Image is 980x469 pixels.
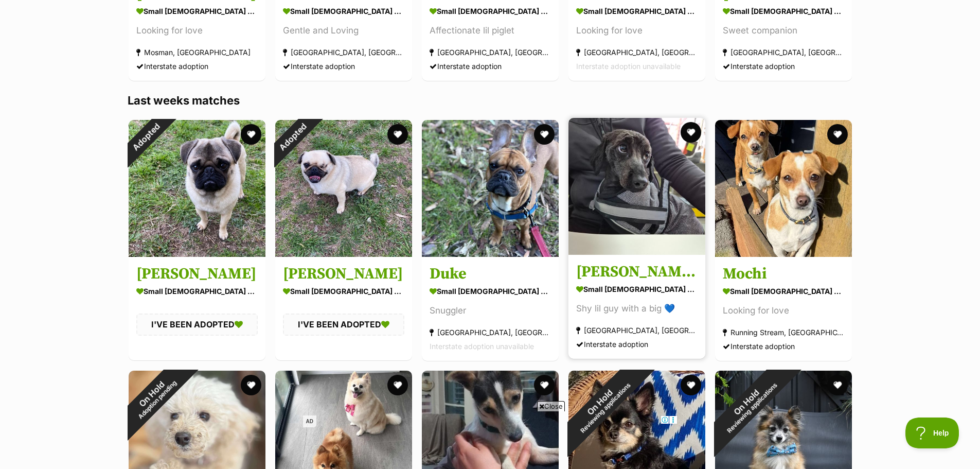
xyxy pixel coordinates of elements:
[430,4,551,19] div: small [DEMOGRAPHIC_DATA] Dog
[576,323,698,337] div: [GEOGRAPHIC_DATA], [GEOGRAPHIC_DATA]
[387,124,408,145] button: favourite
[827,124,848,145] button: favourite
[275,256,412,360] a: [PERSON_NAME] small [DEMOGRAPHIC_DATA] Dog I'VE BEEN ADOPTED favourite
[723,325,844,339] div: Running Stream, [GEOGRAPHIC_DATA]
[275,249,412,259] a: Adopted
[723,59,844,73] div: Interstate adoption
[430,45,551,59] div: [GEOGRAPHIC_DATA], [GEOGRAPHIC_DATA]
[303,415,316,427] span: AD
[827,375,848,395] button: favourite
[283,45,404,59] div: [GEOGRAPHIC_DATA], [GEOGRAPHIC_DATA]
[283,264,404,284] h3: [PERSON_NAME]
[576,62,681,71] span: Interstate adoption unavailable
[283,4,404,19] div: small [DEMOGRAPHIC_DATA] Dog
[545,348,659,462] div: On Hold
[534,375,555,395] button: favourite
[136,24,258,38] div: Looking for love
[576,4,698,19] div: small [DEMOGRAPHIC_DATA] Dog
[576,337,698,351] div: Interstate adoption
[725,381,778,435] span: Reviewing applications
[723,284,844,299] div: small [DEMOGRAPHIC_DATA] Dog
[241,124,261,145] button: favourite
[905,418,959,448] iframe: Help Scout Beacon - Open
[430,342,534,351] span: Interstate adoption unavailable
[723,264,844,284] h3: Mochi
[115,107,176,168] div: Adopted
[422,120,559,257] img: Duke
[129,120,265,257] img: Bailey
[537,401,565,411] span: Close
[129,256,265,360] a: [PERSON_NAME] small [DEMOGRAPHIC_DATA] Dog I'VE BEEN ADOPTED favourite
[430,304,551,318] div: Snuggler
[275,120,412,257] img: Lucy
[136,314,258,335] div: I'VE BEEN ADOPTED
[579,381,632,435] span: Reviewing applications
[387,375,408,395] button: favourite
[137,379,178,421] span: Adoption pending
[723,45,844,59] div: [GEOGRAPHIC_DATA], [GEOGRAPHIC_DATA]
[283,59,404,73] div: Interstate adoption
[534,124,555,145] button: favourite
[430,59,551,73] div: Interstate adoption
[136,284,258,299] div: small [DEMOGRAPHIC_DATA] Dog
[422,256,559,361] a: Duke small [DEMOGRAPHIC_DATA] Dog Snuggler [GEOGRAPHIC_DATA], [GEOGRAPHIC_DATA] Interstate adopti...
[136,4,258,19] div: small [DEMOGRAPHIC_DATA] Dog
[568,254,705,359] a: [PERSON_NAME] 🚀 small [DEMOGRAPHIC_DATA] Dog Shy lil guy with a big 💙 [GEOGRAPHIC_DATA], [GEOGRAP...
[692,348,806,462] div: On Hold
[715,120,852,257] img: Mochi
[430,24,551,38] div: Affectionate lil piglet
[576,262,698,282] h3: [PERSON_NAME] 🚀
[136,264,258,284] h3: [PERSON_NAME]
[576,302,698,316] div: Shy lil guy with a big 💙
[723,4,844,19] div: small [DEMOGRAPHIC_DATA] Dog
[430,325,551,339] div: [GEOGRAPHIC_DATA], [GEOGRAPHIC_DATA]
[129,249,265,259] a: Adopted
[723,24,844,38] div: Sweet companion
[430,284,551,299] div: small [DEMOGRAPHIC_DATA] Dog
[576,24,698,38] div: Looking for love
[136,59,258,73] div: Interstate adoption
[109,352,199,442] div: On Hold
[681,375,701,395] button: favourite
[128,93,853,108] h3: Last weeks matches
[576,45,698,59] div: [GEOGRAPHIC_DATA], [GEOGRAPHIC_DATA]
[261,107,323,168] div: Adopted
[136,45,258,59] div: Mosman, [GEOGRAPHIC_DATA]
[430,264,551,284] h3: Duke
[241,375,261,395] button: favourite
[283,284,404,299] div: small [DEMOGRAPHIC_DATA] Dog
[283,24,404,38] div: Gentle and Loving
[715,256,852,361] a: Mochi small [DEMOGRAPHIC_DATA] Dog Looking for love Running Stream, [GEOGRAPHIC_DATA] Interstate ...
[723,304,844,318] div: Looking for love
[723,339,844,353] div: Interstate adoption
[576,282,698,297] div: small [DEMOGRAPHIC_DATA] Dog
[568,118,705,255] img: Jett 🚀
[283,314,404,335] div: I'VE BEEN ADOPTED
[681,122,701,143] button: favourite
